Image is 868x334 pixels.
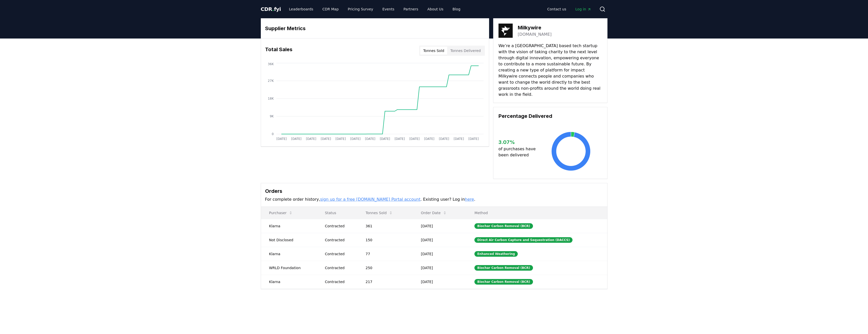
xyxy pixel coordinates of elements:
[291,137,301,141] tspan: [DATE]
[474,265,533,271] div: Biochar Carbon Removal (BCR)
[417,208,451,218] button: Order Date
[261,219,317,233] td: Klarna
[325,279,353,284] div: Contracted
[325,224,353,229] div: Contracted
[357,275,413,289] td: 217
[543,5,570,14] a: Contact us
[498,43,602,98] p: We’re a [GEOGRAPHIC_DATA] based tech startup with the vision of taking charity to the next level ...
[285,5,464,14] nav: Main
[474,237,572,243] div: Direct Air Carbon Capture and Sequestration (DACCS)
[268,79,274,83] tspan: 27K
[413,261,467,275] td: [DATE]
[306,137,316,141] tspan: [DATE]
[470,210,603,215] p: Method
[424,137,434,141] tspan: [DATE]
[380,137,390,141] tspan: [DATE]
[454,137,464,141] tspan: [DATE]
[468,137,479,141] tspan: [DATE]
[575,7,591,12] span: Log in
[261,275,317,289] td: Klarna
[318,5,343,14] a: CDR Map
[423,5,447,14] a: About Us
[571,5,595,14] a: Log in
[272,132,274,136] tspan: 0
[357,247,413,261] td: 77
[357,219,413,233] td: 361
[261,247,317,261] td: Klarna
[449,5,465,14] a: Blog
[365,137,375,141] tspan: [DATE]
[474,279,533,285] div: Biochar Carbon Removal (BCR)
[409,137,420,141] tspan: [DATE]
[261,6,281,12] span: CDR fyi
[413,219,467,233] td: [DATE]
[420,47,447,55] button: Tonnes Sold
[265,196,603,202] p: For complete order history, . Existing user? Log in .
[361,208,397,218] button: Tonnes Sold
[518,31,552,38] a: [DOMAIN_NAME]
[394,137,405,141] tspan: [DATE]
[320,197,420,202] a: sign up for a free [DOMAIN_NAME] Portal account
[413,247,467,261] td: [DATE]
[518,24,552,31] h3: Milkywire
[265,208,297,218] button: Purchaser
[265,187,603,195] h3: Orders
[378,5,398,14] a: Events
[261,6,281,13] a: CDR.fyi
[498,24,513,38] img: Milkywire-logo
[399,5,422,14] a: Partners
[357,233,413,247] td: 150
[265,46,292,56] h3: Total Sales
[439,137,449,141] tspan: [DATE]
[335,137,346,141] tspan: [DATE]
[270,115,274,118] tspan: 9K
[325,251,353,256] div: Contracted
[276,137,287,141] tspan: [DATE]
[325,265,353,270] div: Contracted
[268,97,274,100] tspan: 18K
[413,233,467,247] td: [DATE]
[321,210,353,215] p: Status
[321,137,331,141] tspan: [DATE]
[265,25,485,32] h3: Supplier Metrics
[325,237,353,243] div: Contracted
[447,47,484,55] button: Tonnes Delivered
[498,146,540,158] p: of purchases have been delivered
[261,233,317,247] td: Not Disclosed
[350,137,361,141] tspan: [DATE]
[272,6,274,12] span: .
[543,5,595,14] nav: Main
[413,275,467,289] td: [DATE]
[268,62,274,66] tspan: 36K
[465,197,474,202] a: here
[261,261,317,275] td: WRLD Foundation
[498,112,602,120] h3: Percentage Delivered
[285,5,317,14] a: Leaderboards
[357,261,413,275] td: 250
[344,5,377,14] a: Pricing Survey
[474,251,518,257] div: Enhanced Weathering
[498,138,540,146] h3: 3.07 %
[474,223,533,229] div: Biochar Carbon Removal (BCR)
